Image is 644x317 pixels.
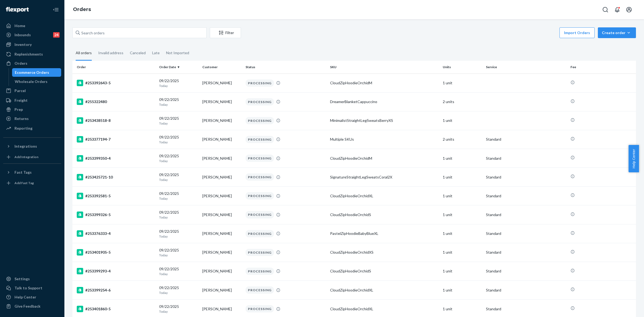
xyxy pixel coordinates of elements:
div: CloudZipHoodieOrchidS [330,212,438,217]
p: Today [159,272,198,276]
p: Standard [486,287,566,293]
div: Filter [210,30,241,35]
div: Orders [14,61,27,66]
p: Today [159,309,198,314]
p: Standard [486,137,566,142]
div: #253401860-5 [77,306,155,312]
a: Reporting [3,124,61,133]
th: Units [441,61,484,74]
div: Returns [14,116,29,121]
td: [PERSON_NAME] [200,111,243,130]
button: Open account menu [624,4,634,15]
div: Freight [14,98,28,103]
a: Help Center [3,293,61,301]
th: Status [243,61,328,74]
button: Open Search Box [600,4,611,15]
div: Settings [14,276,30,282]
div: 09/22/2025 [159,266,198,276]
td: [PERSON_NAME] [200,130,243,149]
td: [PERSON_NAME] [200,281,243,300]
td: 1 unit [441,149,484,168]
div: PROCESSING [246,173,274,181]
div: PROCESSING [246,98,274,105]
td: [PERSON_NAME] [200,243,243,262]
div: #253399293-4 [77,268,155,274]
ol: breadcrumbs [69,2,95,17]
div: PROCESSING [246,230,274,237]
div: 24 [53,32,60,38]
button: Fast Tags [3,168,61,177]
td: [PERSON_NAME] [200,74,243,92]
div: PROCESSING [246,286,274,294]
div: 09/22/2025 [159,116,198,126]
th: Order [72,61,157,74]
div: CloudZipHoodieOrchidS [330,268,438,274]
input: Search orders [72,27,207,38]
a: Settings [3,275,61,283]
p: Today [159,140,198,144]
td: 2 units [441,92,484,111]
a: Ecommerce Orders [12,68,61,77]
td: [PERSON_NAME] [200,205,243,224]
a: Returns [3,114,61,123]
div: PROCESSING [246,117,274,124]
a: Freight [3,96,61,105]
td: Multiple SKUs [328,130,441,149]
td: 1 unit [441,187,484,205]
td: 1 unit [441,74,484,92]
div: Add Integration [14,155,38,159]
a: Talk to Support [3,284,61,292]
div: 09/22/2025 [159,229,198,239]
div: MinimalistStraightLegSweatsBerryXS [330,118,438,123]
td: [PERSON_NAME] [200,262,243,280]
td: 2 units [441,130,484,149]
div: Canceled [130,46,146,60]
td: [PERSON_NAME] [200,187,243,205]
div: Give Feedback [14,304,41,309]
div: #253392643-5 [77,80,155,86]
td: 1 unit [441,262,484,280]
td: 1 unit [441,243,484,262]
div: All orders [76,46,92,61]
div: Add Fast Tag [14,181,34,185]
td: [PERSON_NAME] [200,149,243,168]
div: PROCESSING [246,79,274,87]
p: Standard [486,174,566,180]
a: Orders [73,6,91,12]
button: Close Navigation [50,4,61,15]
td: [PERSON_NAME] [200,224,243,243]
button: Open notifications [612,4,623,15]
div: Help Center [14,294,36,300]
div: PROCESSING [246,136,274,143]
a: Add Fast Tag [3,179,61,187]
div: 09/22/2025 [159,247,198,257]
div: CloudZipHoodieOrchidXL [330,287,438,293]
div: SignatureStraightLegSweatsCoral2X [330,174,438,180]
div: Ecommerce Orders [15,70,49,75]
div: #253377194-7 [77,136,155,143]
p: Today [159,121,198,126]
div: Home [14,23,25,28]
a: Replenishments [3,50,61,59]
div: Not Imported [166,46,189,60]
a: Orders [3,59,61,68]
td: 1 unit [441,205,484,224]
div: Talk to Support [14,285,42,291]
div: PROCESSING [246,155,274,162]
a: Inventory [3,40,61,49]
div: PastelZipHoodieBabyBlueXL [330,231,438,236]
p: Today [159,196,198,201]
div: Fast Tags [14,170,32,175]
p: Standard [486,268,566,274]
p: Standard [486,212,566,217]
th: Service [484,61,568,74]
div: 09/22/2025 [159,191,198,201]
button: Create order [598,27,636,38]
div: 09/22/2025 [159,210,198,220]
div: Wholesale Orders [15,79,47,84]
div: Late [152,46,160,60]
td: 1 unit [441,281,484,300]
p: Today [159,177,198,182]
div: #253425721-10 [77,174,155,180]
p: Standard [486,306,566,312]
